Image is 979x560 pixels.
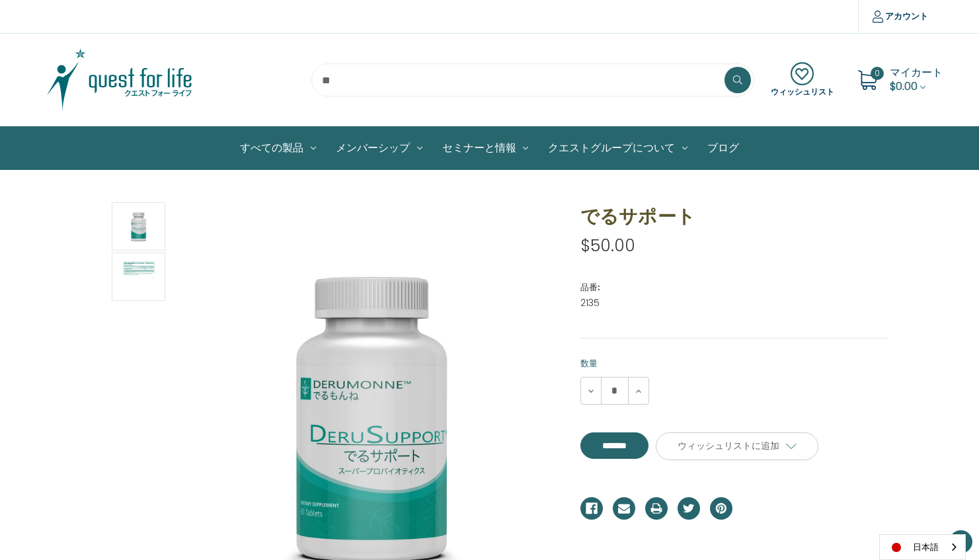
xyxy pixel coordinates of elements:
h1: でるサポート [580,202,888,230]
a: Cart with 0 items [890,65,943,94]
span: 0 [871,67,884,80]
a: ウィッシュリスト [771,62,834,98]
a: セミナーと情報 [432,127,539,169]
a: ウィッシュリストに追加 [656,432,818,460]
div: Language [879,534,966,560]
span: $50.00 [580,234,635,257]
a: 日本語 [880,535,965,559]
a: プリント [645,497,668,520]
span: $0.00 [890,79,918,94]
a: ブログ [697,127,749,169]
img: でるサポート [122,204,155,249]
a: クエストグループについて [538,127,697,169]
span: ウィッシュリストに追加 [678,440,779,452]
dt: 品番: [580,281,884,294]
label: 数量 [580,357,888,370]
span: マイカート [890,65,943,80]
a: メンバーシップ [326,127,432,169]
dd: 2135 [580,296,888,310]
img: でるサポート [122,255,155,299]
aside: Language selected: 日本語 [879,534,966,560]
img: クエスト・グループ [37,47,202,113]
a: すべての製品 [230,127,326,169]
